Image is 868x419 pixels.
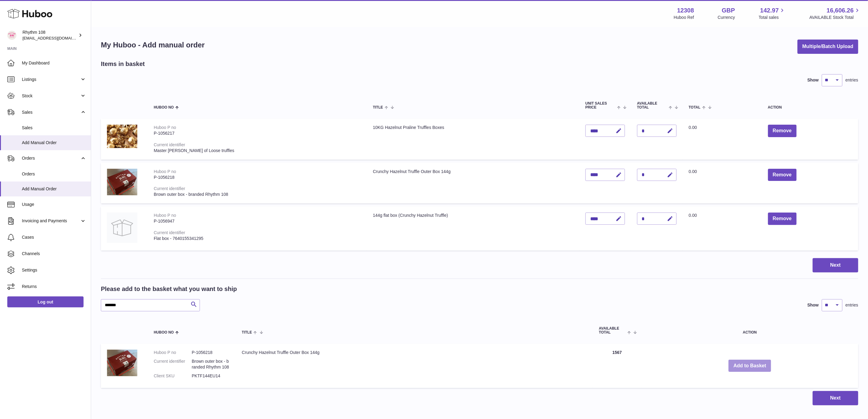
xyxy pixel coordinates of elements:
[808,77,819,83] label: Show
[7,31,16,40] img: orders@rhythm108.com
[154,331,174,334] span: Huboo no
[154,130,361,136] div: P-1056217
[674,15,694,20] div: Huboo Ref
[22,267,86,273] span: Settings
[641,320,858,341] th: Action
[373,106,383,109] span: Title
[760,6,779,15] span: 142.97
[798,40,858,54] button: Multiple/Batch Upload
[809,6,861,20] a: 16,606.26 AVAILABLE Stock Total
[689,106,701,109] span: Total
[154,192,361,197] div: Brown outer box - branded Rhythm 108
[154,213,176,218] div: Huboo P no
[154,148,361,154] div: Master [PERSON_NAME] of Loose truffles
[759,6,786,20] a: 142.97 Total sales
[22,93,80,99] span: Stock
[367,119,579,159] td: 10KG Hazelnut Praline Truffles Boxes
[846,302,858,308] span: entries
[154,350,192,355] dt: Huboo P no
[813,391,858,405] button: Next
[154,186,185,191] div: Current identifier
[236,344,593,388] td: Crunchy Hazelnut Truffle Outer Box 144g
[729,360,771,372] button: Add to Basket
[107,350,137,376] img: Crunchy Hazelnut Truffle Outer Box 144g
[107,213,137,243] img: 144g flat box (Crunchy Hazelnut Truffle)
[22,171,86,177] span: Orders
[768,125,797,137] button: Remove
[22,155,80,161] span: Orders
[107,169,137,196] img: Crunchy Hazelnut Truffle Outer Box 144g
[22,140,86,146] span: Add Manual Order
[154,169,176,174] div: Huboo P no
[154,236,361,241] div: Flat box - 7640155341295
[192,358,230,370] dd: Brown outer box - branded Rhythm 108
[7,296,84,307] a: Log out
[101,285,237,293] h2: Please add to the basket what you want to ship
[22,125,86,131] span: Sales
[154,373,192,379] dt: Client SKU
[585,102,616,109] span: Unit Sales Price
[192,350,230,355] dd: P-1056218
[768,213,797,225] button: Remove
[718,15,735,20] div: Currency
[637,102,667,109] span: AVAILABLE Total
[22,234,86,240] span: Cases
[722,6,735,15] strong: GBP
[154,175,361,180] div: P-1056218
[677,6,694,15] strong: 12308
[154,218,361,224] div: P-1056947
[22,29,77,41] div: Rhythm 108
[22,251,86,257] span: Channels
[22,218,80,224] span: Invoicing and Payments
[101,60,145,68] h2: Items in basket
[813,258,858,272] button: Next
[759,15,786,20] span: Total sales
[192,373,230,379] dd: PKTF144EU14
[154,358,192,370] dt: Current identifier
[101,40,205,50] h1: My Huboo - Add manual order
[22,60,86,66] span: My Dashboard
[846,77,858,83] span: entries
[599,327,626,334] span: AVAILABLE Total
[689,213,697,218] span: 0.00
[689,169,697,174] span: 0.00
[154,125,176,130] div: Huboo P no
[22,109,80,115] span: Sales
[22,36,89,40] span: [EMAIL_ADDRESS][DOMAIN_NAME]
[154,106,174,109] span: Huboo no
[768,106,852,109] div: Action
[154,142,185,147] div: Current identifier
[107,125,137,148] img: 10KG Hazelnut Praline Truffles Boxes
[367,206,579,251] td: 144g flat box (Crunchy Hazelnut Truffle)
[593,344,641,388] td: 1567
[154,230,185,235] div: Current identifier
[768,169,797,181] button: Remove
[22,202,86,207] span: Usage
[827,6,854,15] span: 16,606.26
[22,77,80,82] span: Listings
[809,15,861,20] span: AVAILABLE Stock Total
[808,302,819,308] label: Show
[22,186,86,192] span: Add Manual Order
[242,331,252,334] span: Title
[367,163,579,203] td: Crunchy Hazelnut Truffle Outer Box 144g
[22,284,86,289] span: Returns
[689,125,697,130] span: 0.00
